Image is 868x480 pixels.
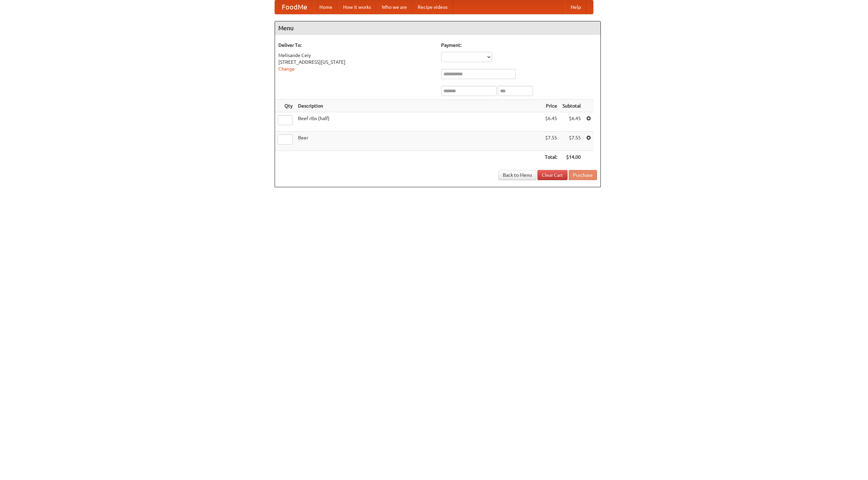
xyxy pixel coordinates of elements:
a: Back to Menu [498,170,536,180]
a: FoodMe [275,0,314,14]
td: $6.45 [542,112,560,132]
a: Clear Cart [537,170,568,180]
a: How it works [338,0,376,14]
div: [STREET_ADDRESS][US_STATE] [278,59,434,65]
h5: Deliver To: [278,42,434,49]
a: Who we are [376,0,412,14]
h5: Payment: [441,42,597,49]
h4: Menu [275,21,600,35]
td: $7.55 [560,132,584,151]
a: Recipe videos [412,0,453,14]
a: Change [278,66,295,72]
td: $6.45 [560,112,584,132]
td: Beer [295,132,542,151]
th: Total: [542,151,560,164]
a: Home [314,0,338,14]
button: Purchase [569,170,597,180]
div: Melisande Ceiy [278,52,434,59]
td: $7.55 [542,132,560,151]
th: Description [295,100,542,112]
td: Beef ribs (half) [295,112,542,132]
th: Subtotal [560,100,584,112]
th: $14.00 [560,151,584,164]
th: Price [542,100,560,112]
th: Qty [275,100,295,112]
a: Help [565,0,586,14]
